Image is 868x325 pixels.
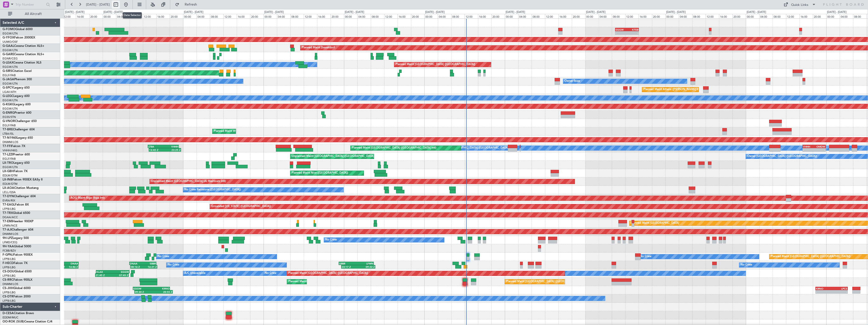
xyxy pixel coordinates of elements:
span: LX-AOA [3,187,14,190]
div: Planned Maint [GEOGRAPHIC_DATA] ([GEOGRAPHIC_DATA]) [288,278,368,286]
div: 16:00 [76,14,89,18]
a: LX-TROLegacy 650 [3,161,30,165]
div: - [816,290,832,293]
div: 08:00 [612,14,625,18]
span: T7-LZZI [3,153,13,156]
a: T7-EMIHawker 900XP [3,220,33,223]
div: 00:00 [746,14,759,18]
div: 16:00 [478,14,491,18]
div: 04:00 [277,14,290,18]
span: G-YFOX [3,36,14,39]
span: All Aircraft [13,12,53,16]
a: LFPB/LBG [3,257,16,261]
div: [DATE] - [DATE] [425,10,445,14]
div: Grounded [US_STATE] ([GEOGRAPHIC_DATA]) [211,203,271,210]
a: EDLW/DTM [3,174,17,177]
button: All Aircraft [6,10,55,18]
div: [DATE] - [DATE] [586,10,605,14]
div: 12:00 [304,14,317,18]
a: EGSS/STN [3,115,16,119]
div: 20:00 [813,14,826,18]
div: Planned Maint Warsaw ([GEOGRAPHIC_DATA]) [214,128,275,135]
div: SBBR [339,262,356,265]
a: LX-GBHFalcon 7X [3,170,28,173]
span: G-JAGA [3,78,14,81]
a: EDDM/MUC [3,316,18,319]
div: 20:00 [732,14,746,18]
div: Owner Ibiza [565,77,580,85]
div: KLAX [96,270,113,273]
div: A/C Unavailable [184,270,205,277]
div: 09:22 Z [358,265,375,268]
span: G-GAAL [3,45,14,48]
div: 08:00 [290,14,304,18]
a: LGAV/ATH [3,90,16,94]
div: LTBA [148,145,163,148]
div: OMDW [814,145,825,148]
div: 16:00 [398,14,411,18]
div: No Crew [168,261,179,269]
div: [DATE] - [DATE] [65,10,84,14]
div: Owner [GEOGRAPHIC_DATA] ([GEOGRAPHIC_DATA]) [747,153,817,160]
a: LFMN/NCE [3,224,17,228]
a: EGGW/LTN [3,165,18,169]
div: 08:00 [773,14,786,18]
div: 12:00 [223,14,237,18]
div: Planned Maint [GEOGRAPHIC_DATA] [631,219,679,227]
span: 9H-LPZ [3,237,13,240]
a: CS-RRCFalcon 900LX [3,278,32,281]
a: G-GARECessna Citation XLS+ [3,53,44,56]
a: LX-AOACitation Mustang [3,187,39,190]
span: [DATE] - [DATE] [86,2,110,7]
span: G-SPCY [3,86,13,89]
span: T7-AJI [3,228,12,231]
div: 20:00 [652,14,665,18]
div: [DATE] - [DATE] [345,10,364,14]
div: 20:00 [572,14,585,18]
div: 04:00 [599,14,612,18]
a: DNMM/LOS [3,140,18,144]
div: Planned Maint Athens ([PERSON_NAME] Intl) [643,86,702,93]
div: 20:00 [411,14,424,18]
button: Refresh [173,1,203,9]
span: T7-TRX [3,212,13,215]
a: T7-AJIChallenger 604 [3,228,33,231]
a: EGLF/FAB [3,157,16,161]
span: Refresh [180,3,202,6]
div: 00:00 [103,14,116,18]
div: No Crew [325,236,337,244]
a: G-LEAXCessna Citation XLS [3,61,41,64]
a: FCBB/BZV [3,249,16,253]
span: CS-DTR [3,295,13,298]
div: [DATE] - [DATE] [264,10,284,14]
div: 23:17 Z [342,265,358,268]
a: G-KGKGLegacy 600 [3,103,31,106]
div: Date Selector [123,12,142,18]
span: G-KGKG [3,103,14,106]
a: T7-LZZIPraetor 600 [3,153,30,156]
a: 9H-YAAGlobal 5000 [3,245,31,248]
a: G-SIRSCitation Excel [3,70,32,73]
span: OO-ROK (SUB) [3,320,24,323]
div: [DATE] - [DATE] [666,10,686,14]
div: Planned Maint [GEOGRAPHIC_DATA] ([GEOGRAPHIC_DATA] Intl) [352,144,436,152]
div: 16:00 [558,14,572,18]
div: VHHH [163,145,179,148]
a: EDLW/DTM [3,182,17,186]
a: EGGW/LTN [3,98,18,102]
div: 08:16 Z [131,265,144,268]
div: 12:00 [706,14,719,18]
a: EGGW/LTN [3,48,18,52]
div: 16:00 [237,14,250,18]
div: KTEB [627,28,638,31]
div: [DATE] - [DATE] [827,10,847,14]
div: 16:00 [799,14,813,18]
div: [DATE] - [DATE] [103,10,123,14]
span: F-HECD [3,262,14,265]
span: G-GARE [3,53,14,56]
div: 20:00 [491,14,505,18]
div: 12:00 [384,14,398,18]
div: 16:46 Z [67,265,78,268]
div: No Crew [741,261,752,269]
div: 00:00 [585,14,599,18]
